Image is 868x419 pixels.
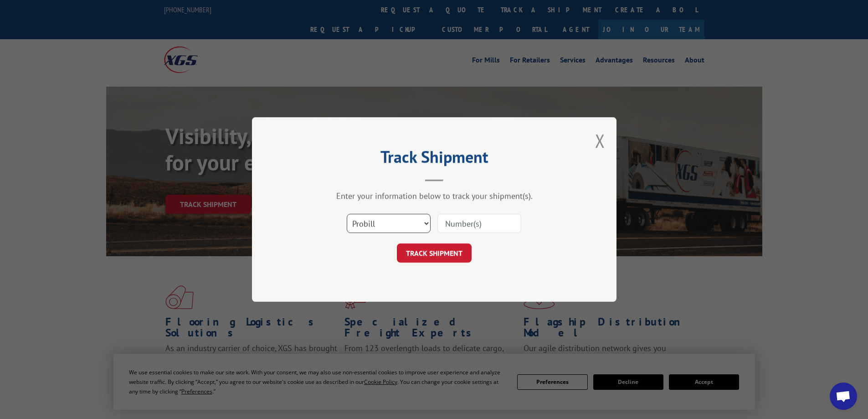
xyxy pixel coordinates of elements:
[437,214,521,233] input: Number(s)
[830,383,857,410] a: Open chat
[595,129,605,153] button: Close modal
[397,243,472,263] button: TRACK SHIPMENT
[298,191,571,201] div: Enter your information below to track your shipment(s).
[298,150,571,168] h2: Track Shipment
